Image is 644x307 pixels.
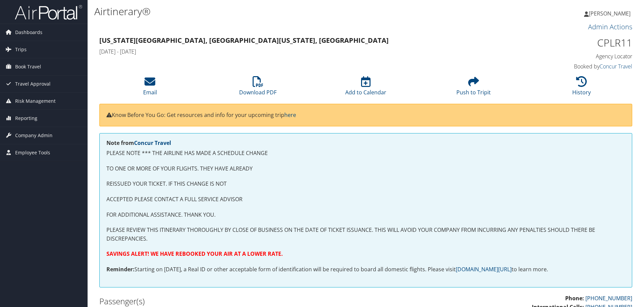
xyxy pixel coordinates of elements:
[507,36,632,50] h1: CPLR11
[106,180,625,188] p: REISSUED YOUR TICKET. IF THIS CHANGE IS NOT
[143,80,157,96] a: Email
[345,80,386,96] a: Add to Calendar
[507,63,632,70] h4: Booked by
[15,4,82,20] img: airportal-logo.png
[15,93,56,110] span: Risk Management
[106,164,625,173] p: TO ONE OR MORE OF YOUR FLIGHTS. THEY HAVE ALREADY
[106,265,625,274] p: Starting on [DATE], a Real ID or other acceptable form of identification will be required to boar...
[572,80,591,96] a: History
[15,110,37,127] span: Reporting
[106,211,625,219] p: FOR ADDITIONAL ASSISTANCE. THANK YOU.
[15,24,42,41] span: Dashboards
[99,36,389,45] strong: [US_STATE][GEOGRAPHIC_DATA], [GEOGRAPHIC_DATA] [US_STATE], [GEOGRAPHIC_DATA]
[106,139,171,147] strong: Note from
[588,22,632,31] a: Admin Actions
[99,48,496,55] h4: [DATE] - [DATE]
[15,41,27,58] span: Trips
[99,296,361,307] h2: Passenger(s)
[585,295,632,302] a: [PHONE_NUMBER]
[134,139,171,147] a: Concur Travel
[589,10,631,17] span: [PERSON_NAME]
[15,144,50,161] span: Employee Tools
[456,80,491,96] a: Push to Tripit
[15,127,53,144] span: Company Admin
[106,266,134,273] strong: Reminder:
[456,266,512,273] a: [DOMAIN_NAME][URL]
[106,149,625,158] p: PLEASE NOTE *** THE AIRLINE HAS MADE A SCHEDULE CHANGE
[15,75,51,92] span: Travel Approval
[284,111,296,119] a: here
[584,3,637,24] a: [PERSON_NAME]
[239,80,277,96] a: Download PDF
[15,58,41,75] span: Book Travel
[565,295,584,302] strong: Phone:
[507,53,632,60] h4: Agency Locator
[106,195,625,204] p: ACCEPTED PLEASE CONTACT A FULL SERVICE ADVISOR
[106,250,283,257] strong: SAVINGS ALERT! WE HAVE REBOOKED YOUR AIR AT A LOWER RATE.
[106,226,625,243] p: PLEASE REVIEW THIS ITINERARY THOROUGHLY BY CLOSE OF BUSINESS ON THE DATE OF TICKET ISSUANCE. THIS...
[106,111,625,120] p: Know Before You Go: Get resources and info for your upcoming trip
[94,4,456,19] h1: Airtinerary®
[600,63,632,70] a: Concur Travel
